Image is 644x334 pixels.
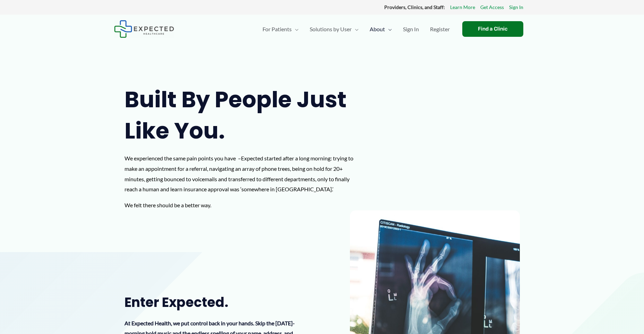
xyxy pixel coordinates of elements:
span: Sign In [403,17,419,41]
a: Get Access [480,3,504,12]
p: We experienced the same pain points you have – [124,153,362,194]
a: For PatientsMenu Toggle [257,17,304,41]
span: Menu Toggle [385,17,392,41]
span: Register [430,17,450,41]
img: Expected Healthcare Logo - side, dark font, small [114,20,174,38]
a: Register [424,17,455,41]
span: Menu Toggle [292,17,299,41]
a: Sign In [509,3,523,12]
span: For Patients [263,17,292,41]
span: Solutions by User [310,17,352,41]
a: Solutions by UserMenu Toggle [304,17,364,41]
a: Find a Clinic [462,21,523,37]
nav: Primary Site Navigation [257,17,455,41]
h1: Built by people just like you. [124,84,362,146]
span: About [370,17,385,41]
strong: Providers, Clinics, and Staff: [384,4,445,10]
a: AboutMenu Toggle [364,17,397,41]
h2: Enter Expected. [124,294,300,311]
a: Learn More [450,3,475,12]
p: We felt there should be a better way. [124,200,362,210]
a: Sign In [397,17,424,41]
span: Menu Toggle [352,17,359,41]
